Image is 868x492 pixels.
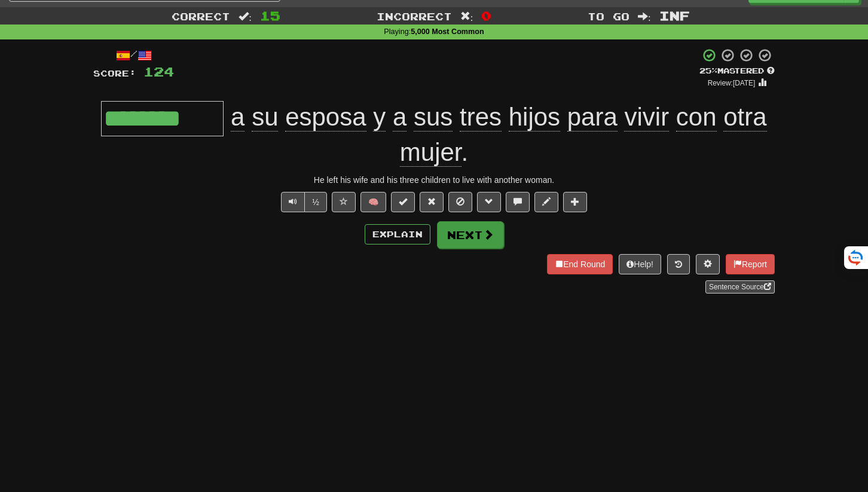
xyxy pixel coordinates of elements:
div: Mastered [699,66,775,77]
button: Discuss sentence (alt+u) [506,192,530,212]
button: Ignore sentence (alt+i) [448,192,472,212]
button: Set this sentence to 100% Mastered (alt+m) [391,192,415,212]
span: con [676,103,717,132]
span: su [252,103,278,132]
strong: 5,000 Most Common [411,27,484,36]
span: y [373,103,386,132]
span: mujer [400,138,461,167]
span: sus [414,103,453,132]
button: Help! [619,254,661,274]
span: otra [723,103,766,132]
span: 124 [143,64,174,79]
span: a [393,103,407,132]
span: vivir [624,103,669,132]
button: Reset to 0% Mastered (alt+r) [420,192,444,212]
button: Add to collection (alt+a) [563,192,587,212]
button: Edit sentence (alt+d) [534,192,558,212]
span: Inf [659,8,690,23]
button: Next [437,221,504,249]
span: 25 % [699,66,717,75]
button: 🧠 [360,192,386,212]
span: 0 [481,8,491,23]
span: hijos [509,103,560,132]
span: Score: [93,68,136,78]
span: a [231,103,244,132]
button: Report [726,254,775,274]
span: : [239,11,252,22]
span: 15 [260,8,280,23]
a: Sentence Source [705,280,775,294]
button: Explain [365,224,430,245]
div: / [93,48,174,63]
button: Round history (alt+y) [667,254,690,274]
span: Incorrect [377,10,452,22]
span: : [460,11,473,22]
span: To go [588,10,629,22]
span: para [567,103,618,132]
span: . [224,103,766,167]
span: : [638,11,651,22]
button: ½ [304,192,327,212]
button: End Round [547,254,613,274]
div: He left his wife and his three children to live with another woman. [93,174,775,186]
button: Grammar (alt+g) [477,192,501,212]
span: Correct [172,10,230,22]
span: tres [460,103,502,132]
button: Favorite sentence (alt+f) [332,192,356,212]
small: Review: [DATE] [708,79,756,87]
button: Play sentence audio (ctl+space) [281,192,305,212]
span: esposa [285,103,366,132]
div: Text-to-speech controls [279,192,327,212]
